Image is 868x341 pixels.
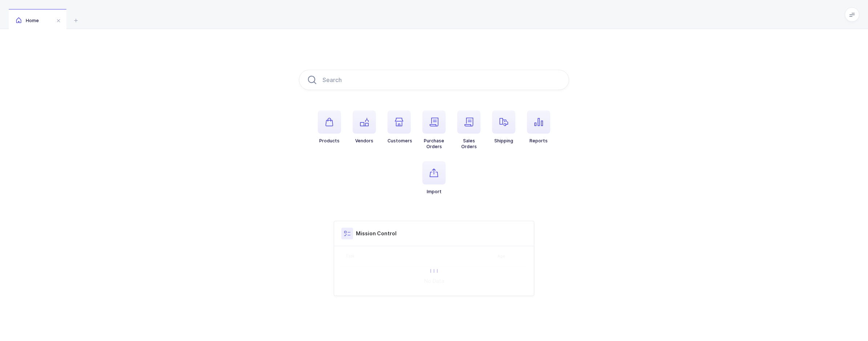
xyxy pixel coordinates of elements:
[356,230,397,237] h3: Mission Control
[492,110,515,144] button: Shipping
[299,70,569,90] input: Search
[422,110,446,150] button: PurchaseOrders
[353,110,376,144] button: Vendors
[422,161,446,195] button: Import
[16,18,39,23] span: Home
[388,110,412,144] button: Customers
[457,110,480,150] button: SalesOrders
[318,110,341,144] button: Products
[527,110,550,144] button: Reports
